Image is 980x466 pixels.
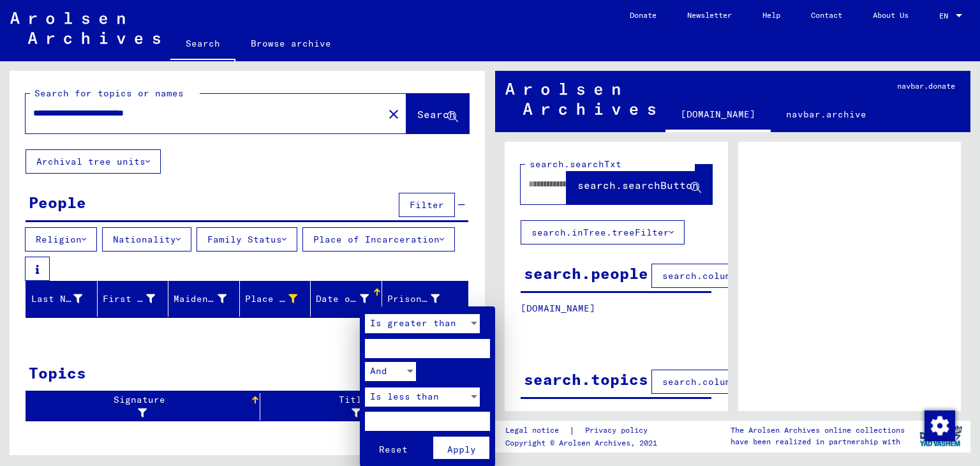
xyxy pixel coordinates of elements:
[370,365,387,377] span: And
[378,444,407,455] span: Reset
[370,317,456,329] span: Is greater than
[447,444,475,455] span: Apply
[433,437,489,459] button: Apply
[370,391,439,402] span: Is less than
[924,410,955,441] img: Change consent
[365,437,421,459] button: Reset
